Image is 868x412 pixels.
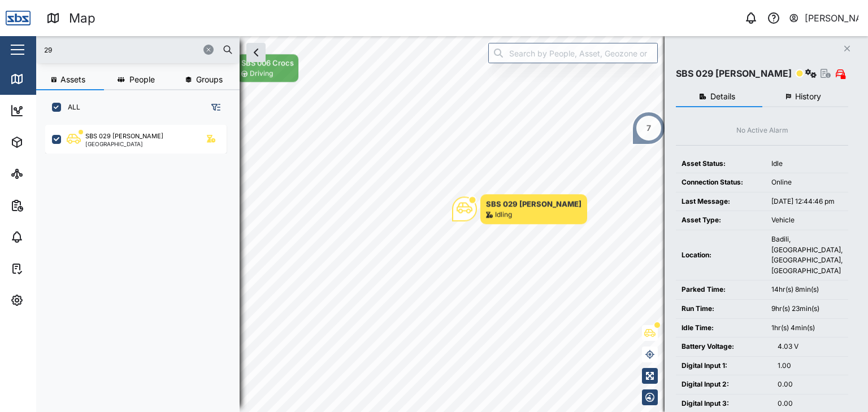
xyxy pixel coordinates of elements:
[85,132,163,141] div: SBS 029 [PERSON_NAME]
[682,379,766,390] div: Digital Input 2:
[778,379,843,390] div: 0.00
[805,11,859,25] div: [PERSON_NAME]
[682,196,760,207] div: Last Message:
[45,121,239,403] div: grid
[795,93,821,100] span: History
[241,57,294,68] div: SBS 006 Crocs
[771,284,843,295] div: 14hr(s) 8min(s)
[208,54,299,82] div: Map marker
[29,104,80,117] div: Dashboard
[29,262,60,275] div: Tasks
[682,215,760,226] div: Asset Type:
[29,231,64,243] div: Alarms
[85,141,163,147] div: [GEOGRAPHIC_DATA]
[488,43,658,63] input: Search by People, Asset, Geozone or Place
[682,304,760,314] div: Run Time:
[646,122,651,134] div: 7
[771,304,843,314] div: 9hr(s) 23min(s)
[495,209,512,220] div: Idling
[196,76,223,84] span: Groups
[736,125,788,136] div: No Active Alarm
[61,103,80,112] label: ALL
[486,198,581,209] div: SBS 029 [PERSON_NAME]
[250,68,273,79] div: Driving
[771,177,843,188] div: Online
[29,168,57,180] div: Sites
[788,10,859,26] button: [PERSON_NAME]
[69,8,96,28] div: Map
[29,136,64,148] div: Assets
[710,93,735,100] span: Details
[771,234,843,276] div: Badili, [GEOGRAPHIC_DATA], [GEOGRAPHIC_DATA], [GEOGRAPHIC_DATA]
[682,323,760,334] div: Idle Time:
[60,76,85,84] span: Assets
[632,111,666,145] div: Map marker
[29,199,68,212] div: Reports
[6,6,31,30] img: Main Logo
[682,341,766,352] div: Battery Voltage:
[452,194,587,224] div: Map marker
[682,284,760,295] div: Parked Time:
[43,41,233,58] input: Search assets or drivers
[676,67,792,81] div: SBS 029 [PERSON_NAME]
[682,159,760,169] div: Asset Status:
[682,398,766,409] div: Digital Input 3:
[36,36,868,412] canvas: Map
[771,323,843,334] div: 1hr(s) 4min(s)
[129,76,155,84] span: People
[682,250,760,261] div: Location:
[29,73,55,85] div: Map
[771,159,843,169] div: Idle
[778,398,843,409] div: 0.00
[29,294,70,306] div: Settings
[682,361,766,371] div: Digital Input 1:
[778,361,843,371] div: 1.00
[771,215,843,226] div: Vehicle
[771,196,843,207] div: [DATE] 12:44:46 pm
[778,341,843,352] div: 4.03 V
[682,177,760,188] div: Connection Status:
